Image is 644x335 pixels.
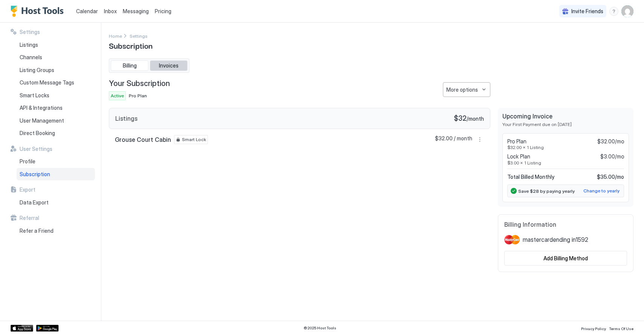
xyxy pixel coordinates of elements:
[109,58,189,73] div: tab-group
[123,62,137,69] span: Billing
[20,171,50,178] span: Subscription
[20,104,63,111] span: API & Integrations
[20,146,52,152] span: User Settings
[454,114,467,123] span: $32
[17,196,95,209] a: Data Export
[182,136,206,143] span: Smart Lock
[20,215,39,221] span: Referral
[20,186,35,193] span: Export
[443,82,490,97] div: menu
[36,325,59,332] a: Google Play Store
[20,199,49,206] span: Data Export
[150,60,188,71] button: Invoices
[581,324,606,332] a: Privacy Policy
[502,112,629,120] span: Upcoming Invoice
[609,326,633,331] span: Terms Of Use
[109,32,122,40] div: Breadcrumb
[109,33,122,39] span: Home
[502,121,629,127] span: Your First Payment due on [DATE]
[609,324,633,332] a: Terms Of Use
[507,144,624,150] span: $32.00 x 1 Listing
[597,138,624,145] span: $32.00/mo
[518,188,575,194] span: Save $28 by paying yearly
[17,76,95,89] a: Custom Message Tags
[475,135,484,144] div: menu
[130,33,148,39] span: Settings
[159,62,179,69] span: Invoices
[155,8,171,15] span: Pricing
[129,93,147,98] span: Pro Plan
[115,136,171,143] span: Grouse Court Cabin
[446,86,478,94] div: More options
[17,127,95,140] a: Direct Booking
[123,8,149,14] span: Messaging
[17,114,95,127] a: User Management
[17,38,95,51] a: Listings
[104,8,117,14] span: Inbox
[111,60,148,71] button: Billing
[609,7,618,16] div: menu
[76,7,98,15] a: Calendar
[504,234,520,245] img: mastercard
[20,227,53,234] span: Refer a Friend
[11,6,67,17] a: Host Tools Logo
[582,186,621,195] button: Change to yearly
[504,251,627,266] button: Add Billing Method
[621,5,633,17] div: User profile
[115,115,137,122] span: Listings
[597,174,624,180] span: $35.00 / mo
[17,64,95,77] a: Listing Groups
[130,32,148,40] div: Breadcrumb
[443,82,490,97] button: More options
[435,135,472,144] span: $32.00 / month
[8,309,26,327] iframe: Intercom live chat
[20,54,42,61] span: Channels
[507,174,554,180] span: Total Billed Monthly
[109,40,153,51] span: Subscription
[504,221,627,228] span: Billing Information
[123,7,149,15] a: Messaging
[475,135,484,144] button: More options
[20,117,64,124] span: User Management
[104,7,117,15] a: Inbox
[507,160,624,166] span: $3.00 x 1 Listing
[17,89,95,102] a: Smart Locks
[600,153,624,160] span: $3.00/mo
[20,158,35,165] span: Profile
[17,168,95,181] a: Subscription
[109,79,170,88] span: Your Subscription
[76,8,98,14] span: Calendar
[20,79,74,86] span: Custom Message Tags
[11,325,33,332] a: App Store
[20,67,54,74] span: Listing Groups
[507,153,530,160] span: Lock Plan
[304,326,336,330] span: © 2025 Host Tools
[109,32,122,40] a: Home
[523,236,588,243] span: mastercard ending in 1592
[507,138,526,145] span: Pro Plan
[17,155,95,168] a: Profile
[20,29,40,35] span: Settings
[467,115,484,122] span: / month
[17,51,95,64] a: Channels
[20,41,38,48] span: Listings
[571,8,603,15] span: Invite Friends
[17,224,95,237] a: Refer a Friend
[20,130,55,137] span: Direct Booking
[581,326,606,331] span: Privacy Policy
[17,101,95,114] a: API & Integrations
[583,187,620,194] div: Change to yearly
[111,92,124,99] span: Active
[543,254,588,262] div: Add Billing Method
[20,92,49,99] span: Smart Locks
[130,32,148,40] a: Settings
